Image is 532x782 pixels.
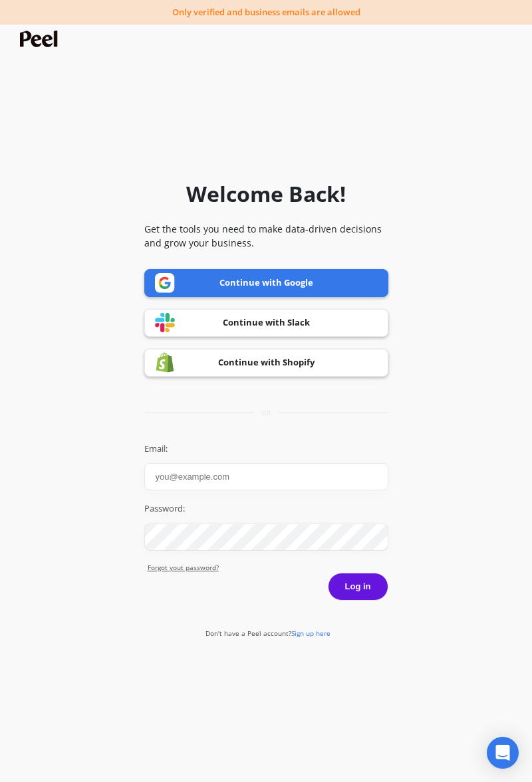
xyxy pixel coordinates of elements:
[291,629,331,638] span: Sign up here
[155,312,175,333] img: Slack logo
[155,352,175,373] img: Shopify logo
[155,273,175,293] img: Google logo
[205,629,331,638] a: Don't have a Peel account?Sign up here
[144,309,388,337] a: Continue with Slack
[148,563,388,573] a: Forgot yout password?
[144,463,388,490] input: you@example.com
[328,573,388,601] button: Log in
[186,178,346,210] h1: Welcome Back!
[144,502,388,516] label: Password:
[144,269,388,297] a: Continue with Google
[144,349,388,377] a: Continue with Shopify
[487,737,519,769] div: Open Intercom Messenger
[144,442,388,456] label: Email:
[144,408,388,418] div: or
[20,31,61,47] img: Peel
[144,222,388,250] p: Get the tools you need to make data-driven decisions and grow your business.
